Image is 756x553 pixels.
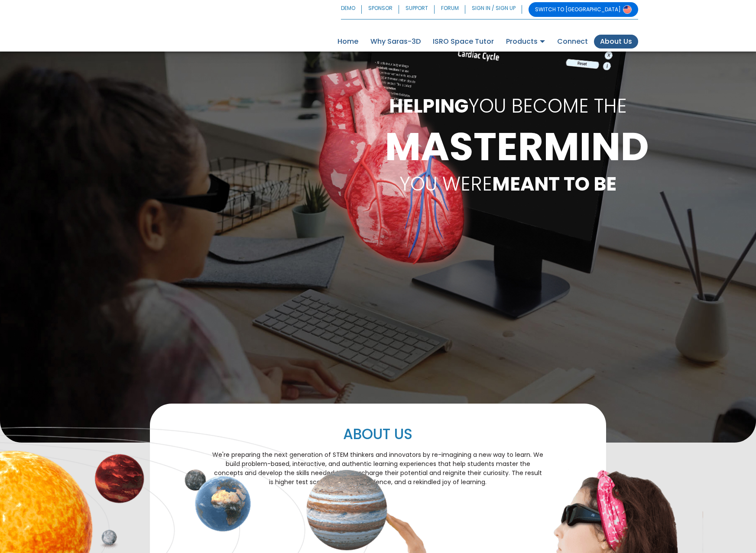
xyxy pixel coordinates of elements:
p: YOU BECOME THE [385,92,632,120]
a: SIGN IN / SIGN UP [465,2,522,17]
img: Saras 3D [125,4,217,43]
a: About Us [594,35,638,49]
a: Why Saras-3D [364,35,427,49]
a: ISRO Space Tutor [427,35,500,49]
img: Switch to USA [623,5,632,14]
a: Home [331,35,364,49]
a: SWITCH TO [GEOGRAPHIC_DATA] [529,2,638,17]
a: Products [500,35,551,49]
b: HELPING [389,93,468,119]
a: SPONSOR [362,2,399,17]
a: SUPPORT [399,2,435,17]
a: DEMO [341,2,362,17]
a: FORUM [435,2,465,17]
p: YOU WERE [385,170,632,198]
h2: ABOUT US [212,425,543,444]
h1: MASTERMIND [385,127,632,166]
b: MEANT TO BE [492,171,616,197]
a: Connect [551,35,594,49]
